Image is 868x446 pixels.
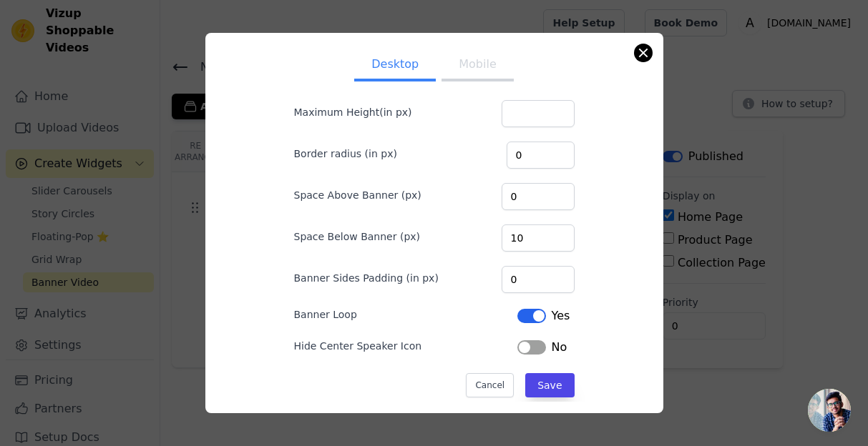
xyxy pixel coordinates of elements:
label: Banner Loop [294,307,357,322]
button: Cancel [466,373,514,397]
label: Border radius (in px) [294,147,397,161]
button: Desktop [354,50,436,81]
button: Mobile [442,50,513,81]
label: Hide Center Speaker Icon [294,339,422,353]
a: Aprire la chat [808,389,851,432]
label: Banner Sides Padding (in px) [294,271,439,285]
button: Save [525,373,574,397]
label: Space Below Banner (px) [294,229,421,244]
span: Yes [552,307,570,324]
label: Maximum Height(in px) [294,105,412,119]
label: Space Above Banner (px) [294,188,421,202]
span: No [552,339,567,356]
button: Close modal [635,44,652,61]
